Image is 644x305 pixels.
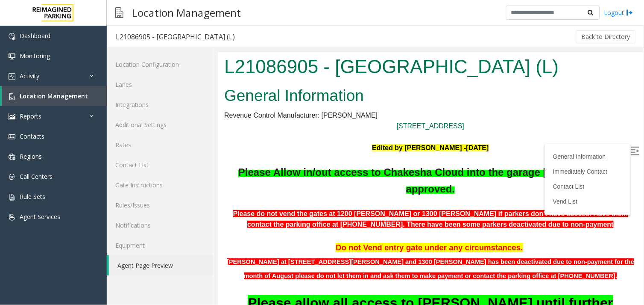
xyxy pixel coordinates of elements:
[2,86,107,106] a: Location Management
[413,95,422,103] img: Open/Close Sidebar Menu
[9,73,15,80] img: 'icon'
[20,32,50,40] span: Dashboard
[154,92,271,99] font: Edited by [PERSON_NAME] -[DATE]
[576,30,636,43] button: Back to Directory
[20,172,53,181] span: Call Centers
[107,155,213,175] a: Contact List
[9,133,15,140] img: 'icon'
[9,206,416,227] font: [PERSON_NAME] at [STREET_ADDRESS][PERSON_NAME] and 1300 [PERSON_NAME] has been deactivated due to...
[20,72,39,80] span: Activity
[9,93,15,100] img: 'icon'
[128,2,245,23] h3: Location Management
[107,115,213,135] a: Additional Settings
[335,101,388,108] a: General Information
[335,146,360,153] a: Vend List
[20,92,88,100] span: Location Management
[15,158,410,176] span: Please do not vend the gates at 1200 [PERSON_NAME] or 1300 [PERSON_NAME] if parkers don't have ac...
[9,113,15,120] img: 'icon'
[109,255,213,275] a: Agent Page Preview
[107,135,213,155] a: Rates
[63,114,95,126] span: llow in
[9,53,15,60] img: 'icon'
[626,8,633,17] img: logout
[335,116,390,123] a: Immediately Contact
[107,54,213,74] a: Location Configuration
[20,213,60,221] span: Agent Services
[107,175,213,195] a: Gate Instructions
[118,191,305,200] span: Do not Vend entry gate under any circumstances.
[20,132,44,140] span: Contacts
[107,95,213,115] a: Integrations
[179,70,246,77] a: [STREET_ADDRESS]
[335,131,367,138] a: Contact List
[20,192,45,201] span: Rule Sets
[20,52,50,60] span: Monitoring
[9,174,15,181] img: 'icon'
[107,74,213,95] a: Lanes
[107,215,213,235] a: Notifications
[95,114,405,142] span: /out access to Chakesha Cloud into the garage [DATE] as it was approved.
[20,114,63,126] span: Please A
[6,1,419,28] h1: L21086905 - [GEOGRAPHIC_DATA] (L)
[20,152,42,160] span: Regions
[116,31,235,42] div: L21086905 - [GEOGRAPHIC_DATA] (L)
[9,214,15,221] img: 'icon'
[115,2,123,23] img: pageIcon
[9,33,15,40] img: 'icon'
[30,243,395,277] span: Please allow all access to [PERSON_NAME] until further notice.
[107,235,213,255] a: Equipment
[107,195,213,215] a: Rules/Issues
[20,112,41,120] span: Reports
[9,154,15,160] img: 'icon'
[6,33,419,55] h2: General Information
[604,8,633,17] a: Logout
[9,194,15,201] img: 'icon'
[6,59,160,67] span: Revenue Control Manufacturer: [PERSON_NAME]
